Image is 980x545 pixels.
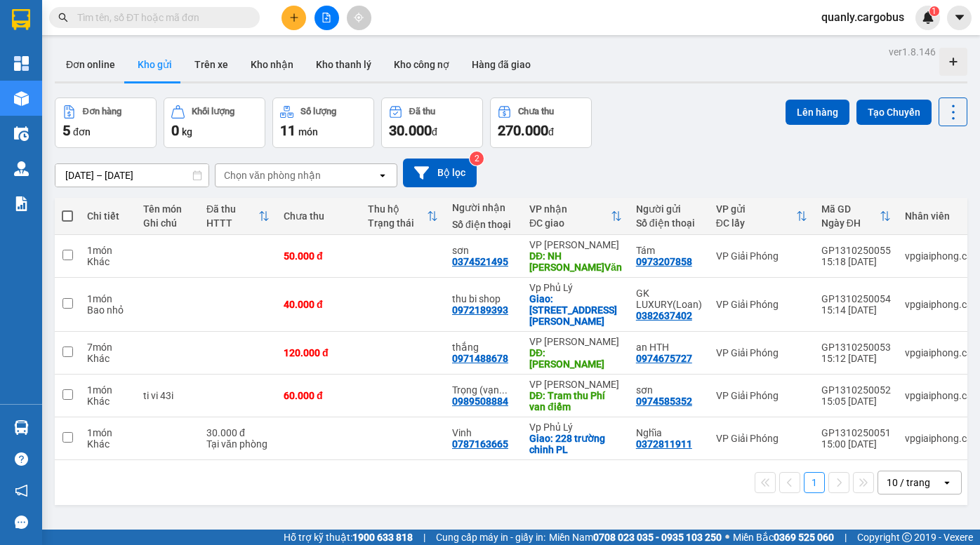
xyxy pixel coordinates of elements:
[636,256,692,267] div: 0973207858
[192,107,234,116] div: Khối lượng
[929,6,939,16] sup: 1
[821,396,891,407] div: 15:05 [DATE]
[821,427,891,438] div: GP1310250051
[716,347,807,358] div: VP Giải Phóng
[409,107,435,116] div: Đã thu
[58,13,68,22] span: search
[821,293,891,304] div: GP1310250054
[947,6,972,30] button: caret-down
[206,217,258,229] div: HTTT
[529,203,611,215] div: VP nhận
[284,530,413,545] span: Hỗ trợ kỹ thuật:
[922,11,934,24] img: icon-new-feature
[87,396,129,407] div: Khác
[522,198,629,235] th: Toggle SortBy
[733,530,834,545] span: Miền Bắc
[14,161,29,176] img: warehouse-icon
[821,342,891,353] div: GP1310250053
[354,13,364,22] span: aim
[126,48,183,81] button: Kho gửi
[529,422,622,433] div: Vp Phủ Lý
[636,203,702,215] div: Người gửi
[182,126,192,137] span: kg
[284,347,354,358] div: 120.000 đ
[15,516,28,529] span: message
[529,433,622,455] div: Giao: 228 trường chinh PL
[529,293,622,327] div: Giao: 172 Nguyễn v trỗi PL
[305,48,383,81] button: Kho thanh lý
[716,390,807,401] div: VP Giải Phóng
[939,48,967,76] div: Tạo kho hàng mới
[452,438,508,450] div: 0787163665
[821,304,891,316] div: 15:14 [DATE]
[932,6,936,16] span: 1
[143,217,192,229] div: Ghi chú
[87,384,129,396] div: 1 món
[470,152,484,166] sup: 2
[518,107,554,116] div: Chưa thu
[902,532,912,542] span: copyright
[821,256,891,267] div: 15:18 [DATE]
[636,353,692,364] div: 0974675727
[452,304,508,316] div: 0972189393
[529,379,622,390] div: VP [PERSON_NAME]
[368,203,427,215] div: Thu hộ
[282,6,306,30] button: plus
[183,48,239,81] button: Trên xe
[786,100,849,125] button: Lên hàng
[15,484,28,497] span: notification
[432,126,437,137] span: đ
[383,48,461,81] button: Kho công nợ
[821,438,891,450] div: 15:00 [DATE]
[549,530,722,545] span: Miền Nam
[856,100,932,125] button: Tạo Chuyến
[55,97,157,148] button: Đơn hàng5đơn
[298,126,318,137] span: món
[821,217,880,229] div: Ngày ĐH
[14,56,29,71] img: dashboard-icon
[436,530,545,545] span: Cung cấp máy in - giấy in:
[87,245,129,256] div: 1 món
[636,342,702,353] div: an HTH
[164,97,265,148] button: Khối lượng0kg
[636,438,692,450] div: 0372811911
[490,97,592,148] button: Chưa thu270.000đ
[347,6,371,30] button: aim
[452,293,515,304] div: thu bi shop
[87,293,129,304] div: 1 món
[636,245,702,256] div: Tám
[452,396,508,407] div: 0989508884
[361,198,445,235] th: Toggle SortBy
[716,433,807,444] div: VP Giải Phóng
[529,336,622,347] div: VP [PERSON_NAME]
[289,13,299,22] span: plus
[529,390,622,412] div: DĐ: Tram thu Phí van điểm
[529,250,622,273] div: DĐ: NH Nhật TAMAYA Đ.Văn
[548,126,554,137] span: đ
[499,384,508,396] span: ...
[529,347,622,370] div: DĐ: omaichi ĐV
[887,476,930,490] div: 10 / trang
[941,477,953,488] svg: open
[15,452,28,466] span: question-circle
[636,217,702,229] div: Số điện thoại
[368,217,427,229] div: Trạng thái
[452,219,515,230] div: Số điện thoại
[529,282,622,293] div: Vp Phủ Lý
[725,534,729,540] span: ⚪️
[14,126,29,141] img: warehouse-icon
[12,9,30,30] img: logo-vxr
[14,91,29,106] img: warehouse-icon
[423,530,425,545] span: |
[314,6,339,30] button: file-add
[593,532,722,543] strong: 0708 023 035 - 0935 103 250
[87,353,129,364] div: Khác
[636,310,692,321] div: 0382637402
[55,164,208,187] input: Select a date range.
[87,342,129,353] div: 7 món
[284,250,354,262] div: 50.000 đ
[206,438,270,450] div: Tại văn phòng
[224,168,321,182] div: Chọn văn phòng nhận
[73,126,91,137] span: đơn
[280,122,296,139] span: 11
